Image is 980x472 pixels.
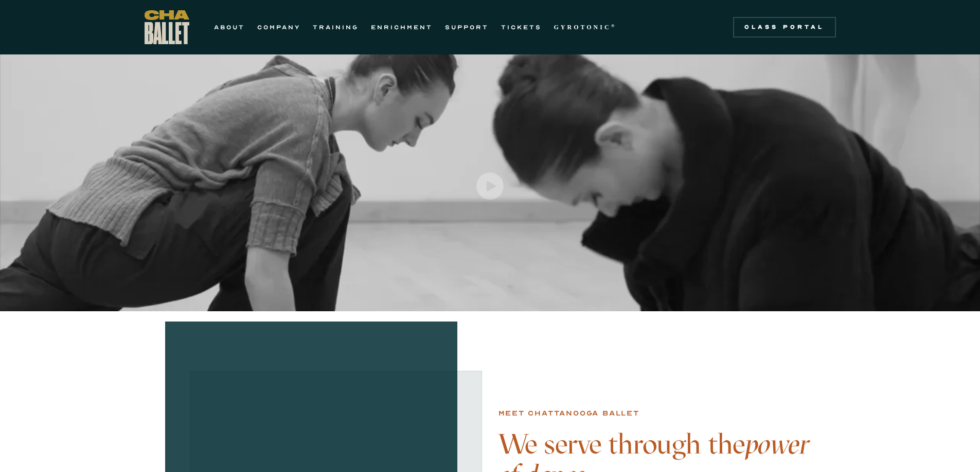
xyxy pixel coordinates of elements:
div: Class Portal [739,23,830,31]
sup: ® [611,23,617,28]
div: Meet chattanooga ballet [498,407,639,420]
a: ENRICHMENT [371,21,433,33]
a: COMPANY [257,21,300,33]
a: Class Portal [733,17,836,37]
a: GYROTONIC® [554,21,617,33]
a: SUPPORT [445,21,489,33]
a: ABOUT [214,21,245,33]
a: TRAINING [313,21,359,33]
a: TICKETS [501,21,542,33]
a: home [145,10,189,44]
strong: GYROTONIC [554,24,611,31]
